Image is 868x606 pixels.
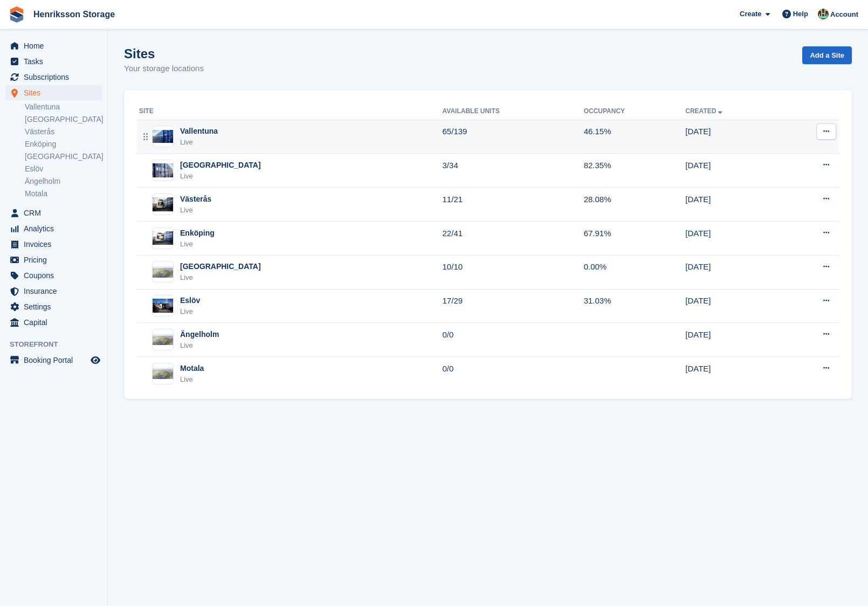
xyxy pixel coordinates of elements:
[29,5,119,23] a: Henriksson Storage
[584,222,686,256] td: 67.91%
[180,137,218,148] div: Live
[24,54,88,69] span: Tasks
[180,160,261,171] div: [GEOGRAPHIC_DATA]
[685,255,782,289] td: [DATE]
[5,85,102,100] a: menu
[24,299,88,314] span: Settings
[180,194,211,205] div: Västerås
[180,329,219,340] div: Ängelholm
[5,54,102,69] a: menu
[180,239,215,250] div: Live
[443,154,584,188] td: 3/34
[443,357,584,390] td: 0/0
[9,6,25,23] img: stora-icon-8386f47178a22dfd0bd8f6a31ec36ba5ce8667c1dd55bd0f319d3a0aa187defe.svg
[443,323,584,357] td: 0/0
[24,353,88,368] span: Booking Portal
[89,354,102,367] a: Preview store
[153,163,173,177] img: Image of Halmstad site
[584,188,686,222] td: 28.08%
[5,237,102,252] a: menu
[25,114,102,125] a: [GEOGRAPHIC_DATA]
[830,9,858,20] span: Account
[180,205,211,216] div: Live
[584,289,686,323] td: 31.03%
[180,340,219,351] div: Live
[443,120,584,154] td: 65/139
[685,323,782,357] td: [DATE]
[124,63,204,75] p: Your storage locations
[153,130,173,143] img: Image of Vallentuna site
[584,255,686,289] td: 0.00%
[818,9,829,19] img: Isak Martinelle
[685,188,782,222] td: [DATE]
[685,120,782,154] td: [DATE]
[180,126,218,137] div: Vallentuna
[24,221,88,236] span: Analytics
[5,252,102,267] a: menu
[124,46,204,61] h1: Sites
[685,222,782,256] td: [DATE]
[25,139,102,149] a: Enköping
[802,46,852,64] a: Add a Site
[25,189,102,199] a: Motala
[5,353,102,368] a: menu
[180,171,261,182] div: Live
[685,154,782,188] td: [DATE]
[153,266,173,278] img: Image of Kristianstad site
[5,38,102,53] a: menu
[443,289,584,323] td: 17/29
[5,284,102,299] a: menu
[5,299,102,314] a: menu
[24,70,88,85] span: Subscriptions
[180,363,204,374] div: Motala
[685,289,782,323] td: [DATE]
[10,339,107,350] span: Storefront
[5,70,102,85] a: menu
[180,306,200,317] div: Live
[443,222,584,256] td: 22/41
[443,103,584,120] th: Available Units
[153,299,173,313] img: Image of Eslöv site
[153,368,173,379] img: Image of Motala site
[740,9,761,19] span: Create
[584,103,686,120] th: Occupancy
[24,85,88,100] span: Sites
[24,205,88,221] span: CRM
[685,357,782,390] td: [DATE]
[443,188,584,222] td: 11/21
[24,315,88,330] span: Capital
[5,221,102,236] a: menu
[25,176,102,187] a: Ängelholm
[180,295,200,306] div: Eslöv
[24,284,88,299] span: Insurance
[5,205,102,221] a: menu
[24,237,88,252] span: Invoices
[137,103,443,120] th: Site
[24,268,88,283] span: Coupons
[153,197,173,211] img: Image of Västerås site
[25,102,102,112] a: Vallentuna
[793,9,808,19] span: Help
[25,127,102,137] a: Västerås
[153,231,173,245] img: Image of Enköping site
[24,38,88,53] span: Home
[180,374,204,385] div: Live
[24,252,88,267] span: Pricing
[584,120,686,154] td: 46.15%
[443,255,584,289] td: 10/10
[25,151,102,162] a: [GEOGRAPHIC_DATA]
[180,228,215,239] div: Enköping
[25,164,102,174] a: Eslöv
[5,268,102,283] a: menu
[180,272,261,283] div: Live
[180,261,261,272] div: [GEOGRAPHIC_DATA]
[584,154,686,188] td: 82.35%
[5,315,102,330] a: menu
[153,334,173,346] img: Image of Ängelholm site
[685,107,725,115] a: Created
